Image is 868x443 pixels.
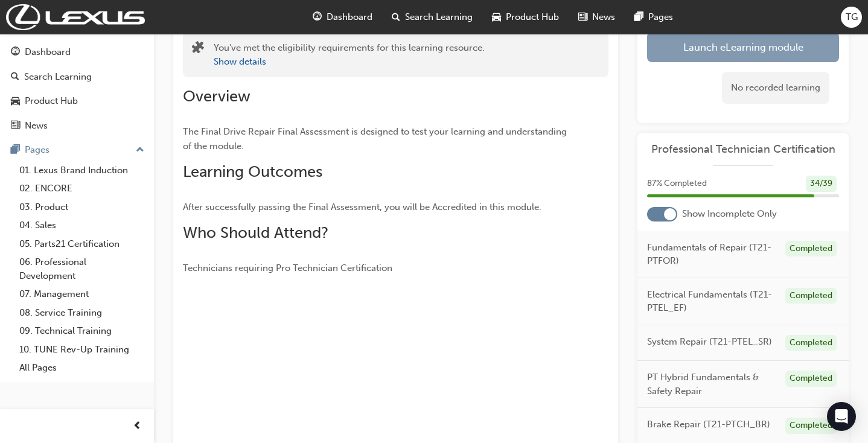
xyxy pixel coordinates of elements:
div: 34 / 39 [806,176,837,192]
span: Electrical Fundamentals (T21-PTEL_EF) [647,288,776,315]
span: Pages [648,10,673,24]
span: 87 % Completed [647,177,707,191]
span: Technicians requiring Pro Technician Certification [183,263,392,273]
span: Brake Repair (T21-PTCH_BR) [647,418,770,432]
a: All Pages [14,359,149,377]
a: guage-iconDashboard [303,5,382,30]
div: Completed [785,418,837,434]
a: 10. TUNE Rev-Up Training [14,340,149,359]
div: Completed [785,335,837,351]
span: The Final Drive Repair Final Assessment is designed to test your learning and understanding of th... [183,126,569,151]
span: up-icon [136,142,144,158]
a: 08. Service Training [14,304,149,322]
a: pages-iconPages [625,5,683,30]
a: 01. Lexus Brand Induction [14,161,149,180]
span: Overview [183,87,251,106]
img: Trak [6,4,145,30]
span: guage-icon [313,10,322,25]
a: Dashboard [5,41,149,63]
a: News [5,115,149,137]
a: 09. Technical Training [14,322,149,340]
div: No recorded learning [722,72,829,104]
a: car-iconProduct Hub [482,5,569,30]
a: 03. Product [14,198,149,217]
span: car-icon [11,96,20,107]
span: search-icon [11,72,19,83]
button: Pages [5,139,149,161]
button: Show details [214,55,266,69]
div: Search Learning [24,70,92,84]
a: Professional Technician Certification [647,142,839,156]
div: Pages [25,143,49,157]
span: Search Learning [405,10,473,24]
span: PT Hybrid Fundamentals & Safety Repair [647,371,776,398]
a: 06. Professional Development [14,253,149,285]
a: 02. ENCORE [14,179,149,198]
span: search-icon [392,10,400,25]
span: car-icon [492,10,501,25]
span: pages-icon [634,10,643,25]
div: You've met the eligibility requirements for this learning resource. [214,41,485,68]
div: Product Hub [25,94,78,108]
span: Dashboard [327,10,372,24]
a: Launch eLearning module [647,32,839,62]
span: After successfully passing the Final Assessment, you will be Accredited in this module. [183,202,541,212]
span: Learning Outcomes [183,162,322,181]
span: Fundamentals of Repair (T21-PTFOR) [647,241,776,268]
div: Completed [785,288,837,304]
span: TG [846,10,858,24]
span: puzzle-icon [192,42,204,56]
span: guage-icon [11,47,20,58]
div: Completed [785,371,837,387]
a: 05. Parts21 Certification [14,235,149,253]
span: System Repair (T21-PTEL_SR) [647,335,772,349]
a: search-iconSearch Learning [382,5,482,30]
span: prev-icon [133,419,142,434]
span: news-icon [578,10,587,25]
a: news-iconNews [569,5,625,30]
span: news-icon [11,121,20,132]
button: TG [841,7,862,28]
span: News [592,10,615,24]
a: 07. Management [14,285,149,304]
div: Open Intercom Messenger [827,402,856,431]
span: pages-icon [11,145,20,156]
span: Product Hub [506,10,559,24]
button: DashboardSearch LearningProduct HubNews [5,39,149,139]
div: Completed [785,241,837,257]
a: Search Learning [5,66,149,88]
div: News [25,119,48,133]
div: Dashboard [25,45,71,59]
span: Who Should Attend? [183,223,328,242]
span: Show Incomplete Only [682,207,777,221]
a: 04. Sales [14,216,149,235]
a: Product Hub [5,90,149,112]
